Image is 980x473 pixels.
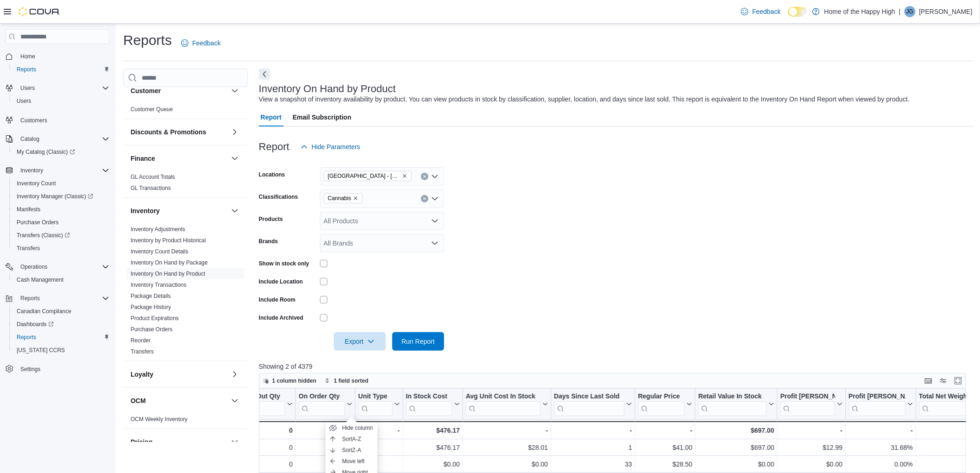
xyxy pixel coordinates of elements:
[19,7,60,16] img: Cova
[638,442,692,453] div: $41.00
[131,270,205,277] span: Inventory On Hand by Product
[431,173,439,180] button: Open list of options
[906,6,913,17] span: JG
[131,248,188,255] a: Inventory Count Details
[2,113,113,126] button: Customers
[131,173,175,181] span: GL Account Totals
[638,392,692,416] button: Regular Price
[259,171,285,178] label: Locations
[358,392,393,416] div: Unit Type
[17,308,71,315] span: Canadian Compliance
[13,217,63,228] a: Purchase Orders
[17,261,51,272] button: Operations
[17,133,109,145] span: Catalog
[123,104,248,119] div: Customer
[131,154,227,163] button: Finance
[17,97,31,105] span: Users
[13,146,79,158] a: My Catalog (Classic)
[919,6,973,17] p: [PERSON_NAME]
[780,459,842,470] div: $0.00
[638,425,692,436] div: -
[229,392,285,416] div: Transfer Out Qty
[13,230,109,241] span: Transfers (Classic)
[17,347,65,354] span: [US_STATE] CCRS
[848,392,913,416] button: Profit [PERSON_NAME] (%)
[780,442,842,453] div: $12.99
[9,95,113,107] button: Users
[2,82,113,95] button: Users
[17,51,39,62] a: Home
[20,167,43,174] span: Inventory
[358,442,400,453] div: Each
[737,2,784,21] a: Feedback
[406,392,460,416] button: In Stock Cost
[324,171,412,181] span: Spruce Grove - Westwinds - Fire & Flower
[17,115,51,126] a: Customers
[466,459,548,470] div: $0.00
[131,348,154,355] a: Transfers
[17,50,109,62] span: Home
[406,425,460,436] div: $476.17
[131,416,188,423] a: OCM Weekly Inventory
[131,293,171,299] a: Package Details
[17,165,47,176] button: Inventory
[259,238,278,245] label: Brands
[848,392,905,416] div: Profit Margin (%)
[848,392,905,401] div: Profit [PERSON_NAME] (%)
[466,392,548,416] button: Avg Unit Cost In Stock
[20,135,39,143] span: Catalog
[431,240,439,247] button: Open list of options
[272,377,316,385] span: 1 column hidden
[259,215,283,223] label: Products
[905,6,916,17] div: Jorja Green
[698,392,767,416] div: Retail Value In Stock
[17,66,36,73] span: Reports
[131,337,151,344] a: Reorder
[192,38,220,48] span: Feedback
[229,436,240,448] button: Pricing
[131,174,175,180] a: GL Account Totals
[2,132,113,145] button: Catalog
[13,178,109,189] span: Inventory Count
[554,392,625,416] div: Days Since Last Sold
[13,178,60,189] a: Inventory Count
[848,425,913,436] div: -
[17,219,59,226] span: Purchase Orders
[131,206,160,215] h3: Inventory
[131,396,227,405] button: OCM
[299,459,352,470] div: 0
[9,242,113,255] button: Transfers
[342,447,361,454] span: Sort Z-A
[9,344,113,357] button: [US_STATE] CCRS
[229,392,285,401] div: Transfer Out Qty
[131,127,206,137] h3: Discounts & Promotions
[326,456,377,467] button: Move left
[9,331,113,344] button: Reports
[13,332,40,343] a: Reports
[358,392,393,401] div: Unit Type
[9,190,113,203] a: Inventory Manager (Classic)
[259,141,289,152] h3: Report
[229,369,240,380] button: Loyalty
[466,442,548,453] div: $28.01
[9,305,113,318] button: Canadian Compliance
[342,435,361,443] span: Sort A-Z
[402,337,435,346] span: Run Report
[229,392,293,416] button: Transfer Out Qty
[17,261,109,272] span: Operations
[9,318,113,331] a: Dashboards
[406,392,452,401] div: In Stock Cost
[17,232,70,239] span: Transfers (Classic)
[17,334,36,341] span: Reports
[9,63,113,76] button: Reports
[131,370,153,379] h3: Loyalty
[259,69,270,80] button: Next
[824,6,895,17] p: Home of the Happy High
[353,196,358,201] button: Remove Cannabis from selection in this group
[299,425,352,436] div: 0
[326,434,377,445] button: SortA-Z
[131,184,171,192] span: GL Transactions
[698,392,774,416] button: Retail Value In Stock
[131,315,179,322] span: Product Expirations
